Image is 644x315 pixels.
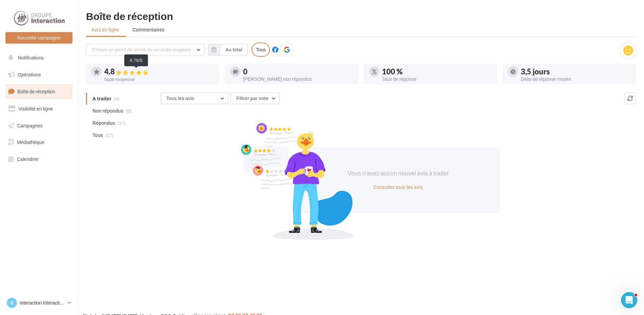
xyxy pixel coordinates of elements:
div: 3,5 jours [521,68,630,75]
span: II [10,299,13,306]
button: Au total [208,44,248,55]
button: Nouvelle campagne [5,32,72,44]
div: 4.8 [104,68,214,76]
a: Médiathèque [4,135,74,149]
span: Choisir un point de vente ou un code magasin [92,47,191,52]
a: Visibilité en ligne [4,102,74,116]
span: (0) [126,108,132,114]
span: Tous les avis [166,95,194,101]
div: Boîte de réception [86,11,636,21]
button: Consulter tous les avis [371,183,426,191]
button: Tous les avis [160,93,228,104]
div: Taux de réponse [382,77,492,81]
span: Notifications [18,55,44,60]
div: 4.76/5 [124,54,148,66]
button: Filtrer par note [231,93,280,104]
a: Calendrier [4,152,74,166]
div: [PERSON_NAME] non répondus [243,77,353,81]
div: Note moyenne [104,77,214,82]
span: (17) [117,120,126,126]
div: Délai de réponse moyen [521,77,630,81]
span: Campagnes [17,122,43,128]
span: Commentaires [132,27,165,32]
div: Vous n'avez aucun nouvel avis à traiter [340,169,456,178]
span: Répondus [92,120,115,126]
p: Interaction Interaction Santé - [GEOGRAPHIC_DATA] [20,299,65,306]
a: Opérations [4,68,74,82]
button: Notifications [4,51,71,65]
button: Choisir un point de vente ou un code magasin [86,44,205,55]
button: Au total [220,44,248,55]
span: Opérations [18,72,41,77]
div: 100 % [382,68,492,75]
span: Calendrier [17,156,39,162]
a: Campagnes [4,119,74,133]
a: Boîte de réception [4,84,74,99]
span: Visibilité en ligne [18,106,53,112]
span: Boîte de réception [17,89,55,94]
span: (17) [105,132,113,138]
div: Tous [252,43,270,57]
span: Tous [92,132,103,139]
iframe: Intercom live chat [621,292,637,308]
a: II Interaction Interaction Santé - [GEOGRAPHIC_DATA] [5,296,72,309]
span: Non répondus [92,107,123,114]
div: 0 [243,68,353,75]
span: Médiathèque [17,139,44,145]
